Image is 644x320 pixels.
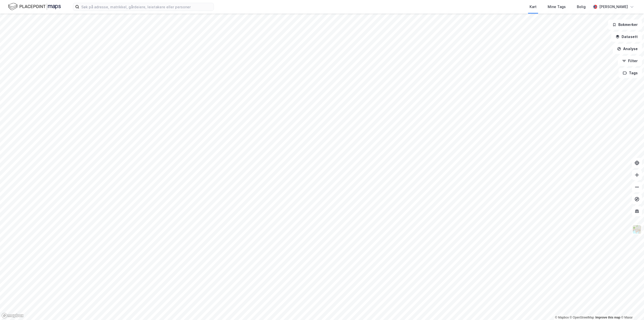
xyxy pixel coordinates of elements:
[619,296,644,320] div: Kontrollprogram for chat
[595,316,620,319] a: Improve this map
[555,316,569,319] a: Mapbox
[632,225,642,234] img: Z
[611,32,642,42] button: Datasett
[2,313,24,318] a: Mapbox homepage
[548,4,566,10] div: Mine Tags
[79,3,214,11] input: Søk på adresse, matrikkel, gårdeiere, leietakere eller personer
[613,44,642,54] button: Analyse
[608,20,642,30] button: Bokmerker
[599,4,628,10] div: [PERSON_NAME]
[619,296,644,320] iframe: Chat Widget
[530,4,537,10] div: Kart
[570,316,594,319] a: OpenStreetMap
[618,56,642,66] button: Filter
[577,4,586,10] div: Bolig
[619,68,642,78] button: Tags
[8,2,61,11] img: logo.f888ab2527a4732fd821a326f86c7f29.svg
